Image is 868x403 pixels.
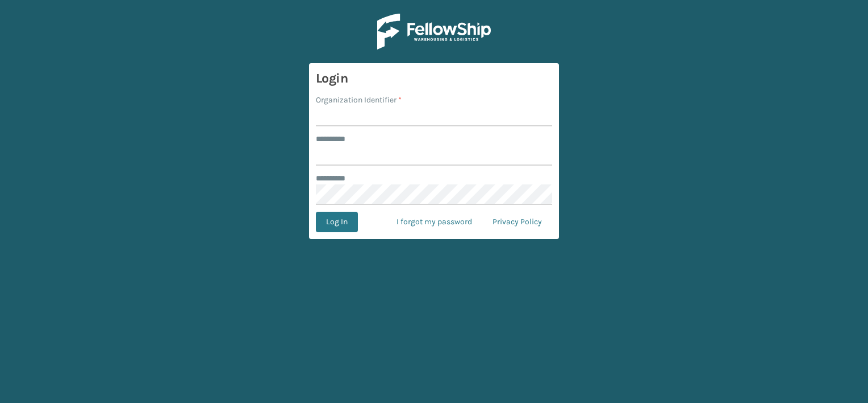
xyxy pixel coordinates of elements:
[482,212,552,232] a: Privacy Policy
[377,14,491,50] img: Logo
[316,94,402,106] label: Organization Identifier
[386,212,482,232] a: I forgot my password
[316,70,552,87] h3: Login
[316,212,358,232] button: Log In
